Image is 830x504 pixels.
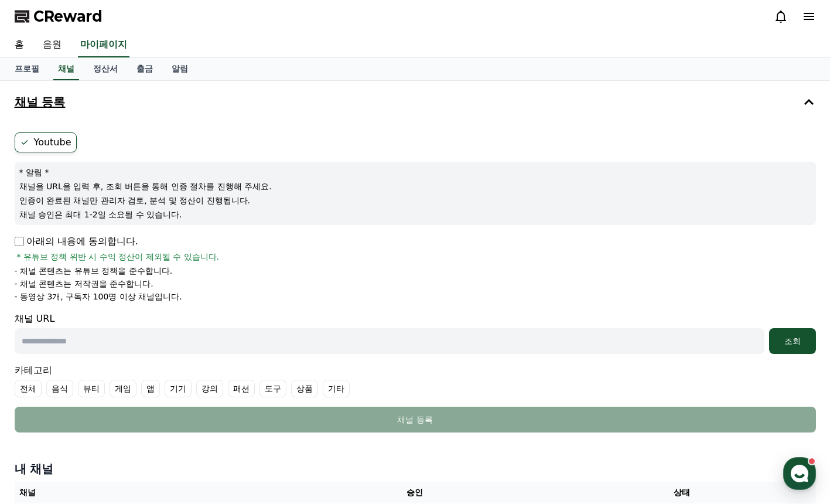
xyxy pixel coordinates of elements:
[15,265,173,277] p: - 채널 콘텐츠는 유튜브 정책을 준수합니다.
[323,380,350,397] label: 기타
[46,380,73,397] label: 음식
[769,328,816,354] button: 조회
[110,380,136,397] label: 게임
[774,335,811,347] div: 조회
[15,7,103,26] a: CReward
[15,278,153,290] p: - 채널 콘텐츠는 저작권을 준수합니다.
[107,390,121,399] span: 대화
[33,33,71,57] a: 음원
[15,312,816,354] div: 채널 URL
[15,132,77,152] label: Youtube
[10,86,821,118] button: 채널 등록
[259,380,286,397] label: 도구
[84,58,127,80] a: 정산서
[19,195,811,206] p: 인증이 완료된 채널만 관리자 검토, 분석 및 정산이 진행됩니다.
[15,96,66,108] h4: 채널 등록
[78,380,105,397] label: 뷰티
[15,482,282,503] th: 채널
[5,58,49,80] a: 프로필
[15,380,42,397] label: 전체
[53,58,79,80] a: 채널
[291,380,318,397] label: 상품
[151,372,225,401] a: 설정
[19,209,811,220] p: 채널 승인은 최대 1-2일 소요될 수 있습니다.
[77,372,151,401] a: 대화
[141,380,160,397] label: 앱
[37,389,44,399] span: 홈
[33,7,103,26] span: CReward
[38,414,793,425] div: 채널 등록
[165,380,192,397] label: 기기
[15,407,816,433] button: 채널 등록
[19,181,811,192] p: 채널을 URL을 입력 후, 조회 버튼을 통해 인증 절차를 진행해 주세요.
[228,380,255,397] label: 패션
[15,363,816,397] div: 카테고리
[548,482,815,503] th: 상태
[5,33,33,57] a: 홈
[15,461,816,477] h4: 내 채널
[15,234,138,248] p: 아래의 내용에 동의합니다.
[78,33,129,57] a: 마이페이지
[4,372,77,401] a: 홈
[17,251,220,263] span: * 유튜브 정책 위반 시 수익 정산이 제외될 수 있습니다.
[162,58,197,80] a: 알림
[181,389,195,399] span: 설정
[196,380,223,397] label: 강의
[281,482,548,503] th: 승인
[127,58,162,80] a: 출금
[15,291,182,302] p: - 동영상 3개, 구독자 100명 이상 채널입니다.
